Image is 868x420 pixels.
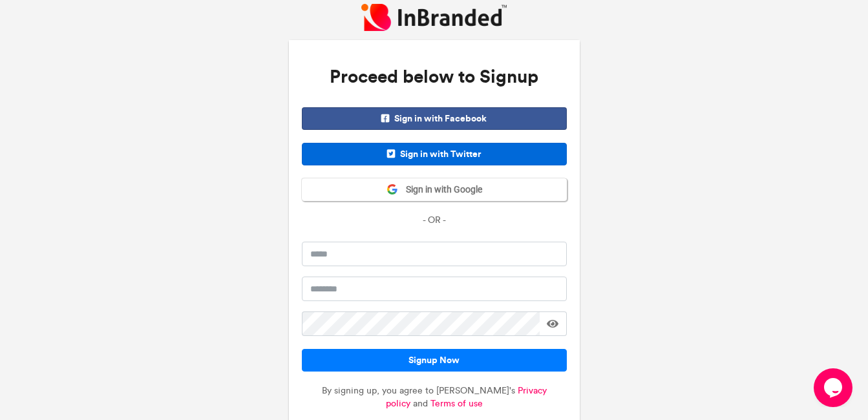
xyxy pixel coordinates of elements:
span: Sign in with Twitter [302,143,567,165]
h3: Proceed below to Signup [302,53,567,101]
span: Sign in with Google [398,184,482,196]
a: Terms of use [430,398,483,409]
a: Privacy policy [386,385,547,409]
iframe: chat widget [814,368,855,407]
p: - OR - [302,214,567,227]
img: InBranded Logo [361,4,507,30]
button: Sign in with Google [302,178,567,201]
span: Sign in with Facebook [302,107,567,130]
button: Signup Now [302,349,567,372]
